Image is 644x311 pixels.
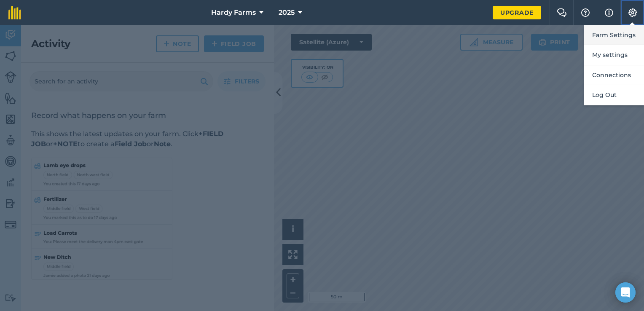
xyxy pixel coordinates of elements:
[493,6,541,19] a: Upgrade
[584,45,644,65] button: My settings
[605,8,613,18] img: svg+xml;base64,PHN2ZyB4bWxucz0iaHR0cDovL3d3dy53My5vcmcvMjAwMC9zdmciIHdpZHRoPSIxNyIgaGVpZ2h0PSIxNy...
[628,8,638,17] img: A cog icon
[584,85,644,105] button: Log Out
[584,65,644,85] button: Connections
[8,6,21,19] img: fieldmargin Logo
[584,25,644,45] button: Farm Settings
[279,8,295,18] span: 2025
[615,282,636,303] div: Open Intercom Messenger
[557,8,567,17] img: Two speech bubbles overlapping with the left bubble in the forefront
[580,8,590,17] img: A question mark icon
[211,8,256,18] span: Hardy Farms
